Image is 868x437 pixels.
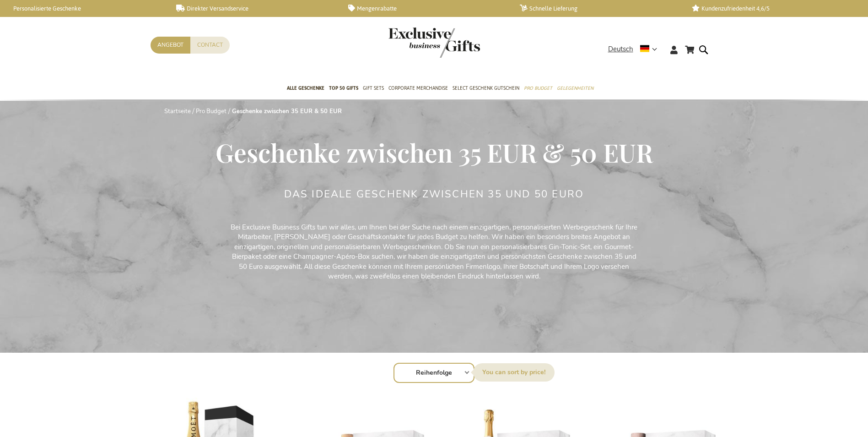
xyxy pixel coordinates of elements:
[287,77,324,100] a: Alle Geschenke
[388,27,480,58] img: Exclusive Business gifts logo
[363,83,384,93] span: Gift Sets
[524,83,552,93] span: Pro Budget
[692,5,849,12] a: Kundenzufriedenheit 4,6/5
[520,5,677,12] a: Schnelle Lieferung
[524,77,552,100] a: Pro Budget
[329,83,358,93] span: TOP 50 Gifts
[388,83,448,93] span: Corporate Merchandise
[190,37,230,54] a: Contact
[388,77,448,100] a: Corporate Merchandise
[5,5,162,12] a: Personalisierte Geschenke
[557,83,593,93] span: Gelegenheiten
[196,107,226,115] a: Pro Budget
[557,77,593,100] a: Gelegenheiten
[363,77,384,100] a: Gift Sets
[164,107,191,115] a: Startseite
[216,135,653,169] span: Geschenke zwischen 35 EUR & 50 EUR
[176,5,333,12] a: Direkter Versandservice
[287,83,324,93] span: Alle Geschenke
[453,77,519,100] a: Select Geschenk Gutschein
[329,77,358,100] a: TOP 50 Gifts
[284,189,584,200] h2: Das ideale Geschenk zwischen 35 und 50 Euro
[473,363,555,382] label: Sortieren nach
[388,27,434,58] a: store logo
[232,107,342,115] strong: Geschenke zwischen 35 EUR & 50 EUR
[228,223,640,282] p: Bei Exclusive Business Gifts tun wir alles, um Ihnen bei der Suche nach einem einzigartigen, pers...
[151,37,190,54] a: Angebot
[348,5,505,12] a: Mengenrabatte
[608,44,633,55] span: Deutsch
[453,83,519,93] span: Select Geschenk Gutschein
